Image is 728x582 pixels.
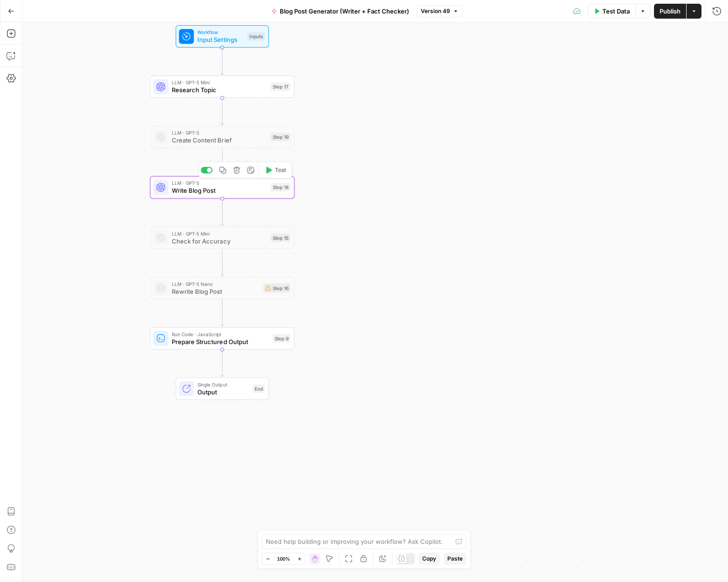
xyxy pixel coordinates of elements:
[172,287,259,296] span: Rewrite Blog Post
[172,129,267,136] span: LLM · GPT-5
[150,126,294,148] div: LLM · GPT-5Create Content BriefStep 19
[172,237,267,246] span: Check for Accuracy
[660,7,681,16] span: Publish
[602,7,630,16] span: Test Data
[588,4,635,19] button: Test Data
[172,179,267,187] span: LLM · GPT-5
[150,75,294,98] div: LLM · GPT-5 MiniResearch TopicStep 17
[422,555,436,563] span: Copy
[221,198,223,225] g: Edge from step_18 to step_15
[447,555,463,563] span: Paste
[417,5,463,17] button: Version 49
[221,47,223,74] g: Edge from start to step_17
[271,183,290,191] div: Step 18
[248,32,265,41] div: Inputs
[150,25,294,47] div: WorkflowInput SettingsInputs
[172,280,259,288] span: LLM · GPT-5 Nano
[221,98,223,125] g: Edge from step_17 to step_19
[150,378,294,400] div: Single OutputOutputEnd
[150,277,294,299] div: LLM · GPT-5 NanoRewrite Blog PostStep 16
[271,234,290,242] div: Step 15
[418,553,440,565] button: Copy
[150,176,294,198] div: LLM · GPT-5Write Blog PostStep 18Test
[271,82,290,91] div: Step 17
[197,28,243,36] span: Workflow
[150,327,294,350] div: Run Code · JavaScriptPrepare Structured OutputStep 9
[172,79,267,86] span: LLM · GPT-5 Mini
[221,299,223,326] g: Edge from step_16 to step_9
[150,227,294,249] div: LLM · GPT-5 MiniCheck for AccuracyStep 15
[172,331,269,338] span: Run Code · JavaScript
[280,7,409,16] span: Blog Post Generator (Writer + Fact Checker)
[275,166,286,174] span: Test
[172,186,267,195] span: Write Blog Post
[172,85,267,95] span: Research Topic
[197,387,249,397] span: Output
[263,284,290,293] div: Step 16
[197,35,243,44] span: Input Settings
[172,135,267,145] span: Create Content Brief
[253,385,265,393] div: End
[421,7,450,15] span: Version 49
[221,350,223,377] g: Edge from step_9 to end
[172,230,267,237] span: LLM · GPT-5 Mini
[172,337,269,346] span: Prepare Structured Output
[266,4,415,19] button: Blog Post Generator (Writer + Fact Checker)
[277,555,290,562] span: 100%
[271,133,290,141] div: Step 19
[273,334,290,343] div: Step 9
[444,553,466,565] button: Paste
[221,249,223,276] g: Edge from step_15 to step_16
[261,164,290,176] button: Test
[197,381,249,388] span: Single Output
[654,4,686,19] button: Publish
